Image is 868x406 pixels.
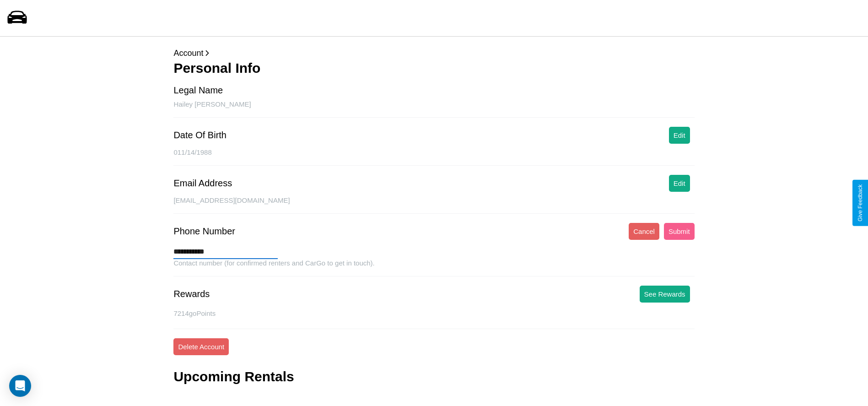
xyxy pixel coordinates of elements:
[669,127,690,144] button: Edit
[173,196,694,214] div: [EMAIL_ADDRESS][DOMAIN_NAME]
[173,148,694,166] div: 011/14/1988
[173,46,694,60] p: Account
[9,375,31,397] div: Open Intercom Messenger
[173,259,694,276] div: Contact number (for confirmed renters and CarGo to get in touch).
[173,100,694,118] div: Hailey [PERSON_NAME]
[173,307,694,319] p: 7214 goPoints
[640,286,690,303] button: See Rewards
[173,85,223,96] div: Legal Name
[173,178,232,189] div: Email Address
[173,226,235,237] div: Phone Number
[173,289,210,299] div: Rewards
[173,338,229,355] button: Delete Account
[173,130,226,141] div: Date Of Birth
[669,175,690,192] button: Edit
[173,60,694,76] h3: Personal Info
[857,184,863,222] div: Give Feedback
[664,223,695,240] button: Submit
[173,369,294,384] h3: Upcoming Rentals
[629,223,659,240] button: Cancel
